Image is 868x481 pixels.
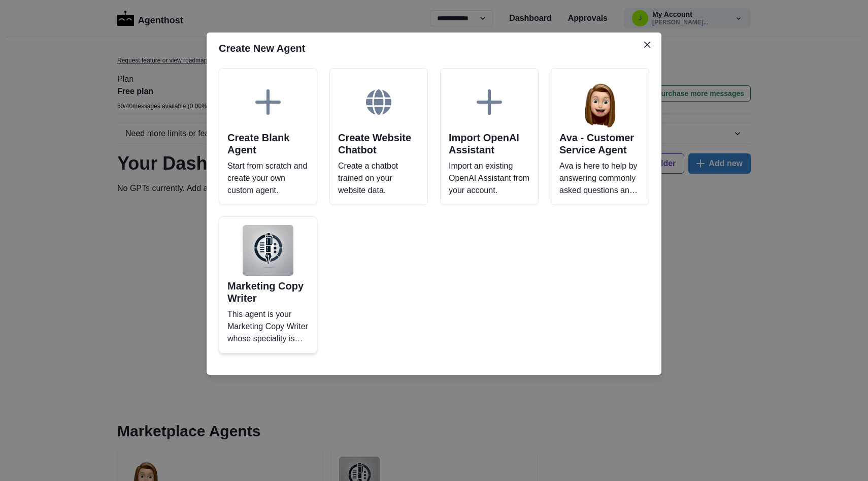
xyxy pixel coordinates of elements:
button: Close [639,37,655,53]
h2: Create Website Chatbot [338,132,419,156]
h2: Marketing Copy Writer [227,280,309,304]
p: Import an existing OpenAI Assistant from your account. [449,160,530,197]
img: Marketing Copy Writer [243,225,293,276]
header: Create New Agent [207,33,661,64]
p: Ava is here to help by answering commonly asked questions and more! [559,160,641,197]
p: Start from scratch and create your own custom agent. [227,160,309,197]
h2: Ava - Customer Service Agent [559,132,641,156]
p: This agent is your Marketing Copy Writer whose speciality is helping you craft copy that speaks t... [227,308,309,345]
h2: Create Blank Agent [227,132,309,156]
h2: Import OpenAI Assistant [449,132,530,156]
p: Create a chatbot trained on your website data. [338,160,419,197]
img: Ava - Customer Service Agent [575,77,625,127]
